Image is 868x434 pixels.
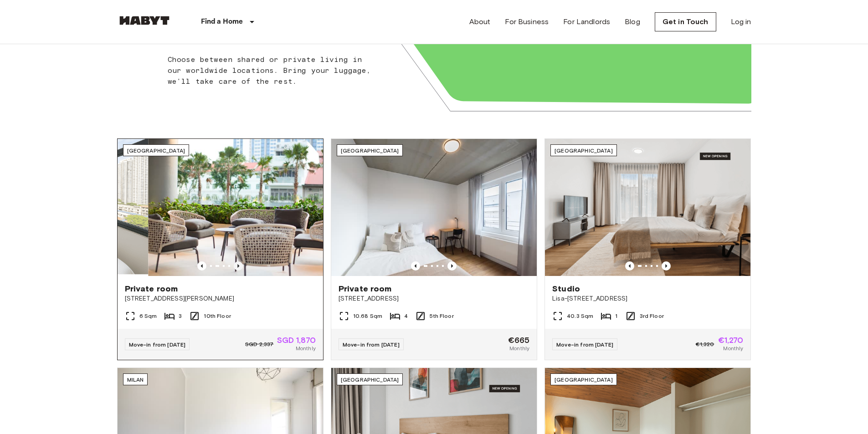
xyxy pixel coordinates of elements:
p: Find a Home [201,16,243,27]
span: 5th Floor [430,312,453,320]
span: [GEOGRAPHIC_DATA] [127,147,185,154]
span: €1,270 [718,336,744,344]
a: For Landlords [563,16,610,27]
span: Lisa-[STREET_ADDRESS] [552,294,743,303]
a: Marketing picture of unit DE-04-037-026-03QPrevious imagePrevious image[GEOGRAPHIC_DATA]Private r... [331,138,537,360]
button: Previous image [447,261,457,271]
span: Private room [125,283,178,294]
img: Habyt [117,16,172,25]
button: Previous image [662,261,671,271]
span: 10.68 Sqm [353,312,382,320]
button: Previous image [411,261,420,271]
span: [GEOGRAPHIC_DATA] [341,376,399,383]
span: Private room [339,283,392,294]
span: Monthly [509,344,529,352]
a: Marketing picture of unit SG-01-116-001-02Marketing picture of unit SG-01-116-001-02Previous imag... [117,138,324,360]
img: Marketing picture of unit DE-04-037-026-03Q [331,139,537,276]
span: [GEOGRAPHIC_DATA] [555,376,613,383]
a: Blog [625,16,640,27]
span: 40.3 Sqm [567,312,593,320]
a: For Business [505,16,549,27]
span: €665 [508,336,530,344]
span: Studio [552,283,580,294]
span: 10th Floor [204,312,231,320]
span: SGD 1,870 [277,336,315,344]
button: Previous image [625,261,634,271]
span: 3rd Floor [640,312,664,320]
span: Monthly [723,344,743,352]
p: Choose between shared or private living in our worldwide locations. Bring your luggage, we'll tak... [168,54,377,87]
span: SGD 2,337 [245,340,273,348]
img: Marketing picture of unit SG-01-116-001-02 [148,139,354,276]
span: [GEOGRAPHIC_DATA] [555,147,613,154]
a: About [469,16,491,27]
a: Log in [731,16,751,27]
button: Previous image [234,261,243,271]
span: 1 [615,312,617,320]
span: [GEOGRAPHIC_DATA] [341,147,399,154]
span: 4 [404,312,408,320]
a: Marketing picture of unit DE-01-491-304-001Previous imagePrevious image[GEOGRAPHIC_DATA]StudioLis... [544,138,751,360]
span: Move-in from [DATE] [556,341,613,348]
span: Move-in from [DATE] [129,341,186,348]
span: Monthly [296,344,316,352]
span: [STREET_ADDRESS] [339,294,529,303]
span: Milan [127,376,144,383]
span: 6 Sqm [139,312,157,320]
span: 3 [179,312,182,320]
a: Get in Touch [655,12,716,31]
button: Previous image [197,261,206,271]
span: €1,320 [696,340,714,348]
span: Move-in from [DATE] [343,341,400,348]
img: Marketing picture of unit DE-01-491-304-001 [545,139,750,276]
span: [STREET_ADDRESS][PERSON_NAME] [125,294,316,303]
